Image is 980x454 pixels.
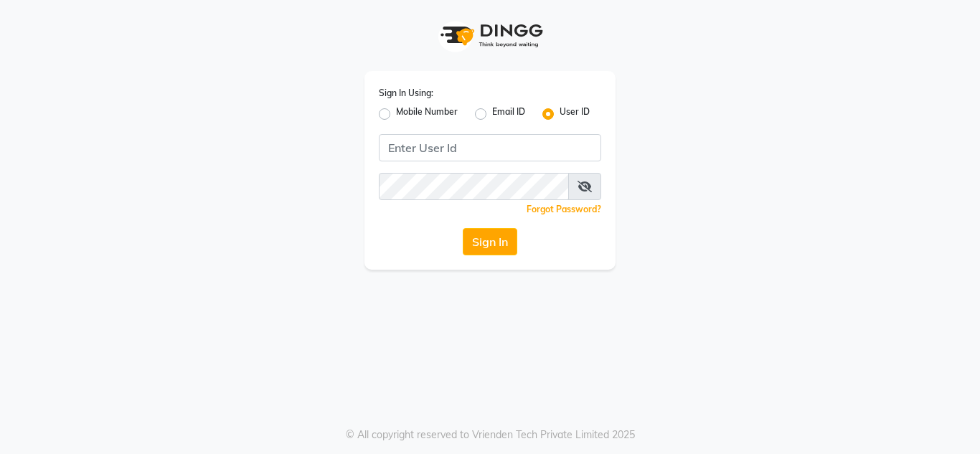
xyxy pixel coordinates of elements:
label: Email ID [492,105,525,123]
input: Username [379,134,601,161]
img: logo1.svg [433,14,547,57]
label: User ID [560,105,590,123]
button: Sign In [463,228,517,255]
input: Username [379,173,569,200]
a: Forgot Password? [527,204,601,214]
label: Mobile Number [396,105,458,123]
label: Sign In Using: [379,87,433,100]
